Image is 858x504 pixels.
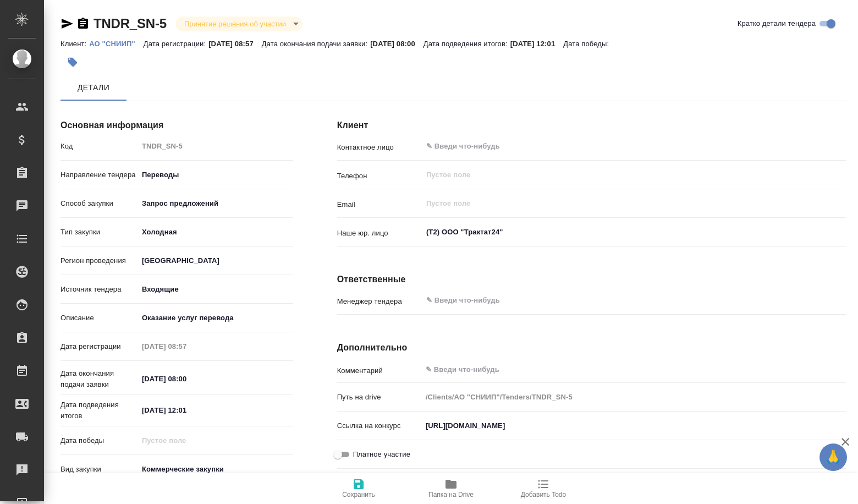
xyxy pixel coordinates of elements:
input: Пустое поле [425,197,820,210]
p: Направление тендера [61,169,138,180]
div: Холодная [138,223,293,242]
p: Ссылка на конкурс [337,420,422,431]
input: Пустое поле [138,338,234,354]
button: Open [840,145,842,147]
button: Скопировать ссылку для ЯМессенджера [61,17,74,30]
p: Путь на drive [337,392,422,403]
textarea: Оказание услуг перевода [138,309,293,327]
p: [DATE] 12:01 [510,40,564,48]
p: Дата окончания подачи заявки [61,368,138,390]
span: Папка на Drive [428,491,474,498]
input: ✎ Введи что-нибудь [425,294,806,307]
p: Дата регистрации: [144,40,208,48]
p: Вид закупки [61,464,138,475]
input: ✎ Введи что-нибудь [425,140,806,153]
div: Коммерческие закупки [138,460,293,479]
a: АО "СНИИП" [89,39,143,48]
div: [GEOGRAPHIC_DATA] [138,280,293,299]
button: Добавить тэг [61,50,85,74]
span: Кратко детали тендера [738,18,816,29]
button: Папка на Drive [405,473,497,504]
button: Open [840,299,842,302]
input: ✎ Введи что-нибудь [138,371,234,387]
div: Запрос предложений [138,194,293,213]
p: Способ закупки [61,198,138,209]
button: Принятие решения об участии [181,19,289,29]
p: Описание [61,313,138,324]
input: Пустое поле [425,168,820,182]
button: Сохранить [312,473,405,504]
p: Дата подведения итогов [61,399,138,421]
div: Принятие решения об участии [175,17,302,31]
p: Тип закупки [61,227,138,238]
button: Open [840,231,842,233]
span: 🙏 [824,446,843,469]
button: Добавить Todo [497,473,590,504]
h4: Ответственные [337,273,846,286]
h4: Клиент [337,119,846,132]
p: Код [61,141,138,152]
span: Сохранить [342,491,375,498]
button: Скопировать ссылку [76,17,90,30]
p: Email [337,199,422,210]
a: TNDR_SN-5 [94,16,167,31]
p: Регион проведения [61,255,138,266]
button: 🙏 [820,443,847,471]
p: [DATE] 08:00 [370,40,424,48]
input: Пустое поле [138,138,293,154]
p: Дата победы [61,435,138,446]
p: Телефон [337,171,422,182]
p: Клиент: [61,40,89,48]
input: Пустое поле [138,432,234,448]
h4: Основная информация [61,119,293,132]
p: Дата подведения итогов: [424,40,510,48]
input: ✎ Введи что-нибудь [138,402,234,418]
h4: Дополнительно [337,341,846,354]
p: Наше юр. лицо [337,228,422,239]
p: [DATE] 08:57 [208,40,262,48]
span: Детали [67,81,120,95]
p: Дата окончания подачи заявки: [262,40,370,48]
p: Дата регистрации [61,341,138,352]
p: Контактное лицо [337,142,422,153]
p: Источник тендера [61,284,138,295]
span: Платное участие [353,449,410,460]
div: Переводы [138,166,293,184]
p: АО "СНИИП" [89,40,143,48]
span: Добавить Todo [521,491,566,498]
p: Дата победы: [563,40,612,48]
input: ✎ Введи что-нибудь [422,418,846,434]
p: Менеджер тендера [337,296,422,307]
div: [GEOGRAPHIC_DATA] [138,251,293,270]
p: Комментарий [337,365,422,376]
input: Пустое поле [422,389,846,405]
